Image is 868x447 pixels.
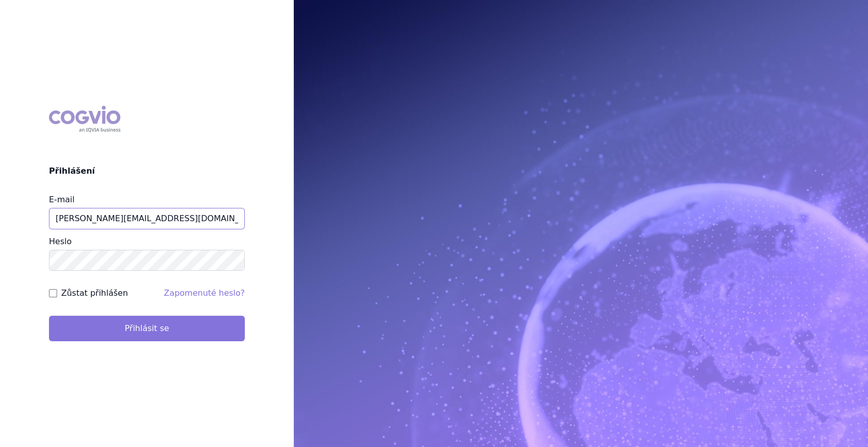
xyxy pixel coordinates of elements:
[49,316,245,341] button: Přihlásit se
[49,165,245,177] h2: Přihlášení
[49,106,120,132] div: COGVIO
[49,237,71,246] label: Heslo
[164,288,245,298] a: Zapomenuté heslo?
[49,195,74,204] label: E-mail
[61,287,128,299] label: Zůstat přihlášen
